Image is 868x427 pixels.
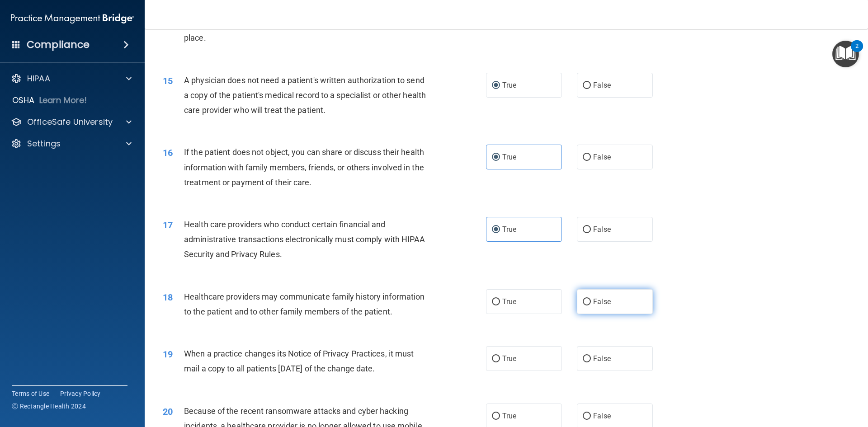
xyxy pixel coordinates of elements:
input: True [492,82,500,89]
input: False [583,356,591,362]
span: False [593,153,611,161]
input: True [492,413,500,420]
img: PMB logo [11,9,134,28]
p: OfficeSafe University [27,117,113,127]
span: When a practice changes its Notice of Privacy Practices, it must mail a copy to all patients [DAT... [184,349,414,373]
p: Learn More! [39,95,87,106]
span: 20 [163,406,173,417]
span: False [593,225,611,234]
input: False [583,226,591,233]
a: Settings [11,138,132,149]
a: Terms of Use [12,389,49,398]
span: True [502,297,516,306]
span: Health care providers who conduct certain financial and administrative transactions electronicall... [184,220,425,259]
span: 19 [163,349,173,360]
span: 17 [163,220,173,230]
input: True [492,299,500,305]
input: False [583,413,591,420]
input: False [583,82,591,89]
span: True [502,81,516,89]
span: 18 [163,292,173,303]
p: Settings [27,138,61,149]
span: False [593,297,611,306]
button: Open Resource Center, 2 new notifications [832,41,859,67]
span: True [502,225,516,234]
span: True [502,153,516,161]
span: True [502,354,516,363]
input: False [583,154,591,161]
span: True [502,412,516,420]
span: False [593,81,611,89]
span: False [593,354,611,363]
span: False [593,412,611,420]
a: HIPAA [11,73,132,84]
span: 15 [163,75,173,86]
span: If the patient does not object, you can share or discuss their health information with family mem... [184,147,424,187]
a: OfficeSafe University [11,117,132,127]
p: OSHA [12,95,35,106]
span: Ⓒ Rectangle Health 2024 [12,402,86,411]
a: Privacy Policy [60,389,101,398]
input: True [492,226,500,233]
input: True [492,356,500,362]
p: HIPAA [27,73,50,84]
span: Healthcare providers may communicate family history information to the patient and to other famil... [184,292,425,316]
div: 2 [855,46,859,58]
h4: Compliance [27,38,90,51]
span: A physician does not need a patient's written authorization to send a copy of the patient's medic... [184,75,426,115]
input: True [492,154,500,161]
input: False [583,299,591,305]
span: 16 [163,147,173,158]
